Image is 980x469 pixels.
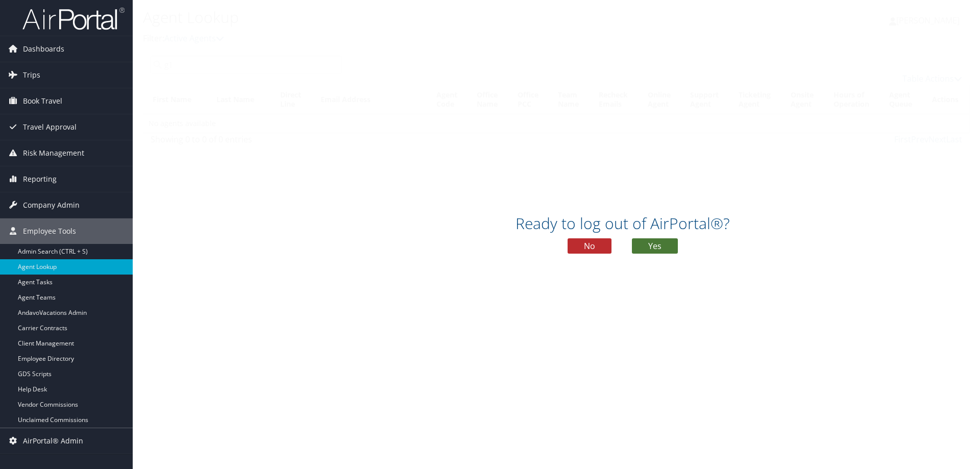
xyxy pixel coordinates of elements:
span: Company Admin [23,192,80,218]
span: Trips [23,62,40,88]
button: Yes [632,238,678,254]
button: No [568,238,611,254]
span: Employee Tools [23,218,76,244]
span: Dashboards [23,36,64,62]
span: Travel Approval [23,114,77,140]
span: Book Travel [23,88,62,114]
span: Reporting [23,166,57,192]
span: AirPortal® Admin [23,428,83,454]
span: Risk Management [23,140,84,166]
img: airportal-logo.png [22,7,125,31]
